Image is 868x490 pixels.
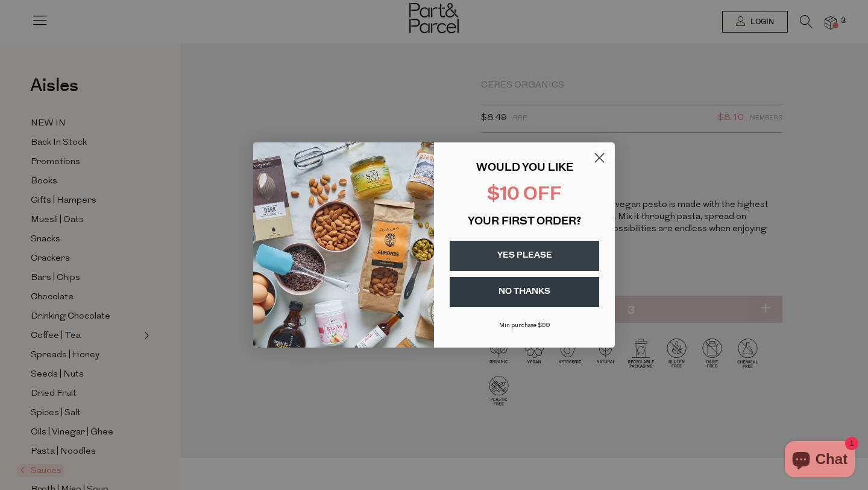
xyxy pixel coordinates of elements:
[450,241,599,271] button: YES PLEASE
[476,163,573,174] span: WOULD YOU LIKE
[253,142,434,348] img: 43fba0fb-7538-40bc-babb-ffb1a4d097bc.jpeg
[468,217,581,227] span: YOUR FIRST ORDER?
[487,186,562,205] span: $10 OFF
[450,277,599,307] button: NO THANKS
[781,441,858,480] inbox-online-store-chat: Shopify online store chat
[589,147,610,168] button: Close dialog
[499,322,550,329] span: Min purchase $99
